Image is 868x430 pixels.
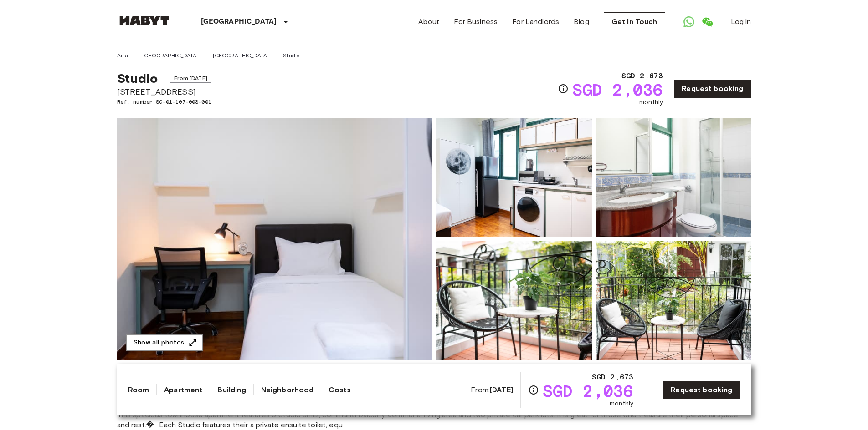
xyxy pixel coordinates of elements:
[117,118,432,360] img: Marketing picture of unit SG-01-107-003-001
[261,384,314,395] a: Neighborhood
[164,384,202,395] a: Apartment
[117,71,158,86] span: Studio
[436,241,592,360] img: Picture of unit SG-01-107-003-001
[512,16,559,27] a: For Landlords
[454,16,498,27] a: For Business
[621,71,663,81] span: SGD 2,673
[117,16,172,25] img: Habyt
[126,334,203,351] button: Show all photos
[663,380,740,400] a: Request booking
[572,81,663,98] span: SGD 2,036
[596,118,751,237] img: Picture of unit SG-01-107-003-001
[471,385,513,395] span: From:
[142,51,199,60] a: [GEOGRAPHIC_DATA]
[170,74,211,83] span: From [DATE]
[604,12,665,31] a: Get in Touch
[558,83,569,94] svg: Check cost overview for full price breakdown. Please note that discounts apply to new joiners onl...
[418,16,440,27] a: About
[592,372,633,383] span: SGD 2,673
[596,241,751,360] img: Picture of unit SG-01-107-003-001
[117,86,211,98] span: [STREET_ADDRESS]
[610,399,633,408] span: monthly
[283,51,299,60] a: Studio
[543,383,633,399] span: SGD 2,036
[329,384,351,395] a: Costs
[674,79,751,98] a: Request booking
[213,51,269,60] a: [GEOGRAPHIC_DATA]
[680,13,698,31] a: Open WhatsApp
[436,118,592,237] img: Picture of unit SG-01-107-003-001
[528,384,539,395] svg: Check cost overview for full price breakdown. Please note that discounts apply to new joiners onl...
[201,16,277,27] p: [GEOGRAPHIC_DATA]
[574,16,589,27] a: Blog
[639,98,663,107] span: monthly
[128,384,149,395] a: Room
[117,98,211,106] span: Ref. number SG-01-107-003-001
[490,385,513,394] b: [DATE]
[217,384,246,395] a: Building
[117,410,751,430] span: This spacious townhouse apartment features 6 Studio units, communal balcony, communal living area...
[731,16,751,27] a: Log in
[117,51,128,60] a: Asia
[698,13,716,31] a: Open WeChat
